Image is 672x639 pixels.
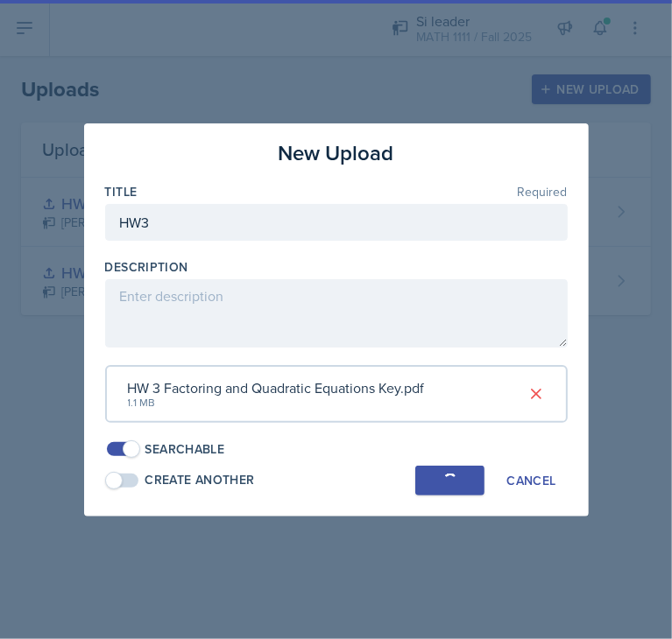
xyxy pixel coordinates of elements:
[105,204,568,241] input: Enter title
[128,377,425,398] div: HW 3 Factoring and Quadratic Equations Key.pdf
[145,440,225,459] div: Searchable
[495,466,567,495] button: Cancel
[518,186,568,198] span: Required
[105,183,138,200] label: Title
[279,137,394,169] h3: New Upload
[506,474,555,488] div: Cancel
[128,395,425,411] div: 1.1 MB
[105,258,188,276] label: Description
[145,471,255,489] div: Create Another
